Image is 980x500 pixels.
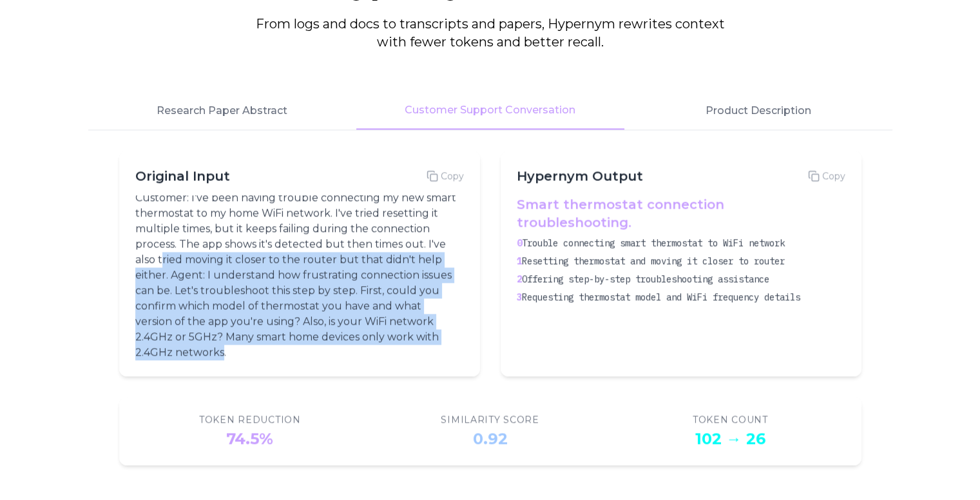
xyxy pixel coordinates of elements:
div: Token Reduction [199,413,301,426]
div: Token Count [693,413,768,426]
span: Requesting thermostat model and WiFi frequency details [522,291,800,303]
button: Customer Support Conversation [356,92,624,130]
button: Research Paper Abstract [88,92,356,130]
span: Resetting thermostat and moving it closer to router [522,255,785,267]
div: 74.5% [226,428,273,449]
span: 1 [517,255,522,267]
p: Customer: I've been having trouble connecting my new smart thermostat to my home WiFi network. I'... [135,190,459,360]
h3: Hypernym Output [517,167,643,185]
button: Product Description [624,92,892,130]
button: Copy [808,169,845,182]
div: 102 → 26 [695,428,765,449]
button: Copy [427,169,464,182]
span: Copy [822,169,845,182]
span: Trouble connecting smart thermostat to WiFi network [522,237,785,249]
span: 0 [517,237,522,249]
h4: Smart thermostat connection troubleshooting. [517,195,840,231]
p: From logs and docs to transcripts and papers, Hypernym rewrites context with fewer tokens and bet... [243,15,738,51]
span: Offering step-by-step troubleshooting assistance [522,273,769,285]
span: Copy [441,169,464,182]
div: 0.92 [472,428,507,449]
span: 2 [517,273,522,285]
h3: Original Input [135,167,230,185]
div: Similarity Score [441,413,539,426]
span: 3 [517,291,522,303]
